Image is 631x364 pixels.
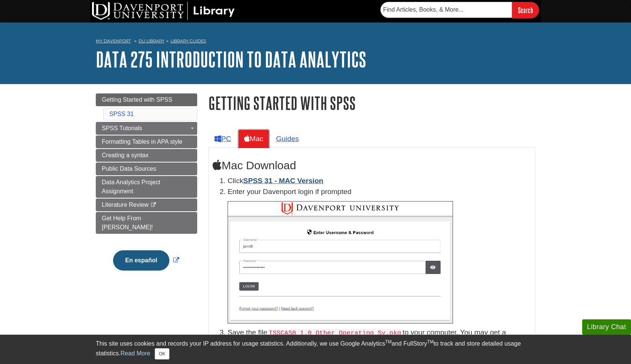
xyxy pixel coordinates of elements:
h2: Mac Download [213,159,531,172]
code: ISSCAS0_1.0_Other_Operating_Sy.pkg [267,329,403,337]
sup: TM [385,339,391,344]
p: Save the file to your computer. You may get a message from your MAC asking you if you want to all... [228,327,531,360]
nav: breadcrumb [96,36,535,48]
a: Data Analytics Project Assignment [96,176,197,198]
li: Click [228,176,531,187]
a: SPSS 31 [109,111,134,117]
a: Formatting Tables in APA style [96,135,197,148]
span: Data Analytics Project Assignment [102,179,160,194]
a: Link opens in new window [111,257,181,263]
a: Guides [270,129,305,148]
input: Search [512,2,539,18]
span: Formatting Tables in APA style [102,138,183,145]
button: En español [113,250,169,271]
div: Guide Page Menu [96,93,197,283]
a: Library Guides [171,38,206,44]
a: Getting Started with SPSS [96,93,197,106]
a: Literature Review [96,199,197,211]
input: Find Articles, Books, & More... [380,2,512,18]
a: SPSS 31 - MAC Version [243,177,323,185]
span: Creating a syntax [102,152,149,158]
a: Read More [121,350,150,356]
a: PC [208,129,237,148]
a: Public Data Sources [96,162,197,175]
p: Enter your Davenport login if prompted [228,187,531,197]
a: SPSS Tutorials [96,122,197,135]
a: DU Library [139,38,165,44]
button: Library Chat [582,319,631,335]
span: Public Data Sources [102,165,156,172]
img: DU Library [92,2,235,20]
sup: TM [427,339,433,344]
a: Get Help From [PERSON_NAME]! [96,212,197,234]
span: SPSS Tutorials [102,125,142,131]
form: Searches DU Library's articles, books, and more [380,2,539,18]
a: DATA 275 Introduction to Data Analytics [96,48,366,71]
a: Mac [238,129,269,148]
a: Creating a syntax [96,149,197,162]
button: Close [155,348,169,359]
i: This link opens in a new window [150,203,157,208]
span: Get Help From [PERSON_NAME]! [102,215,153,230]
span: Getting Started with SPSS [102,96,172,103]
a: My Davenport [96,38,131,44]
div: This site uses cookies and records your IP address for usage statistics. Additionally, we use Goo... [96,339,535,359]
span: Literature Review [102,202,149,208]
h1: Getting Started with SPSS [208,93,535,113]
